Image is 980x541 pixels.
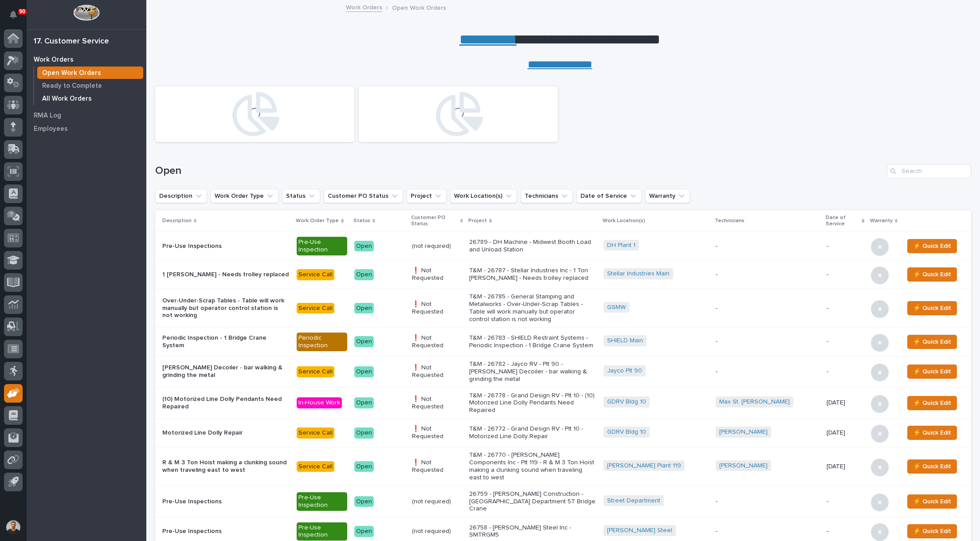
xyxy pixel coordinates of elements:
p: (not required) [412,243,463,250]
a: Stellar Industries Main [607,270,670,278]
p: [DATE] [827,399,864,407]
p: - [716,498,819,506]
div: Open [354,336,374,347]
p: - [716,243,819,250]
p: Pre-Use Inspections [162,243,290,250]
p: - [716,368,819,376]
p: Pre-Use Inspections [162,498,290,506]
p: - [716,271,819,278]
p: ❗ Not Requested [412,267,463,282]
div: Search [887,164,971,178]
button: Warranty [645,189,690,203]
p: Employees [34,125,68,133]
div: Service Call [297,303,334,314]
p: (not required) [412,528,463,535]
p: - [827,243,864,250]
p: 90 [20,8,25,15]
a: [PERSON_NAME] Plant 119 [607,462,681,470]
p: T&M - 26782 - Jayco RV - Plt 90 - [PERSON_NAME] Decoiler - bar walking & grinding the metal [469,361,596,383]
p: Project [468,216,487,226]
h1: Open [155,165,883,177]
img: Workspace Logo [73,4,99,21]
div: Open [354,397,374,408]
tr: (10) Motorized Line Dolly Pendants Need RepairedIn-House WorkOpen❗ Not RequestedT&M - 26778 - Gra... [155,388,971,419]
p: Work Orders [34,56,74,64]
a: All Work Orders [34,92,146,105]
span: ⚡ Quick Edit [913,427,951,438]
div: In-House Work [297,397,342,408]
a: [PERSON_NAME] Steel [607,527,672,534]
p: T&M - 26770 - [PERSON_NAME] Components Inc - Plt 119 - R & M 3 Ton Hoist making a clunking sound ... [469,451,596,481]
p: 1 [PERSON_NAME] - Needs trolley replaced [162,271,290,278]
p: 26758 - [PERSON_NAME] Steel Inc - SMTRGM5 [469,524,596,539]
div: Pre-Use Inspection [297,522,347,541]
p: ❗ Not Requested [412,396,463,411]
p: - [827,305,864,312]
p: Motorized Line Dolly Repair [162,429,290,437]
p: T&M - 26783 - SHIELD Restraint Systems - Periodic Inspection - 1 Bridge Crane System [469,334,596,349]
p: - [827,368,864,376]
p: 26789 - DH Machine - Midwest Booth Load and Unload Station [469,239,596,254]
p: Warranty [870,216,893,226]
p: - [827,528,864,535]
button: Work Location(s) [450,189,517,203]
div: Service Call [297,427,334,439]
p: R & M 3 Ton Hoist making a clunking sound when traveling east to west [162,459,290,474]
tr: Motorized Line Dolly RepairService CallOpen❗ Not RequestedT&M - 26772 - Grand Design RV - Plt 10 ... [155,419,971,447]
button: ⚡ Quick Edit [907,239,957,253]
p: All Work Orders [42,95,92,103]
button: users-avatar [4,518,23,537]
span: ⚡ Quick Edit [913,496,951,507]
span: ⚡ Quick Edit [913,337,951,347]
div: Pre-Use Inspection [297,492,347,511]
p: Ready to Complete [42,82,102,90]
button: Description [155,189,207,203]
span: ⚡ Quick Edit [913,461,951,472]
a: Ready to Complete [34,79,146,92]
p: Status [353,216,370,226]
p: - [827,498,864,506]
button: ⚡ Quick Edit [907,396,957,410]
tr: Periodic Inspection - 1 Bridge Crane SystemPeriodic InspectionOpen❗ Not RequestedT&M - 26783 - SH... [155,328,971,356]
tr: R & M 3 Ton Hoist making a clunking sound when traveling east to westService CallOpen❗ Not Reques... [155,447,971,486]
p: 26759 - [PERSON_NAME] Construction - [GEOGRAPHIC_DATA] Department 5T Bridge Crane [469,490,596,513]
p: Open Work Orders [42,69,101,77]
button: ⚡ Quick Edit [907,459,957,474]
tr: 1 [PERSON_NAME] - Needs trolley replacedService CallOpen❗ Not RequestedT&M - 26787 - Stellar Indu... [155,260,971,289]
div: Open [354,427,374,439]
tr: [PERSON_NAME] Decoiler - bar walking & grinding the metalService CallOpen❗ Not RequestedT&M - 267... [155,356,971,388]
button: ⚡ Quick Edit [907,494,957,509]
p: (not required) [412,498,463,506]
p: (10) Motorized Line Dolly Pendants Need Repaired [162,396,290,411]
button: Notifications [4,5,23,24]
button: ⚡ Quick Edit [907,426,957,440]
button: Date of Service [576,189,642,203]
span: ⚡ Quick Edit [913,366,951,377]
a: RMA Log [27,109,146,122]
div: Service Call [297,366,334,377]
p: Pre-Use Inspections [162,528,290,535]
button: ⚡ Quick Edit [907,335,957,349]
p: Work Location(s) [603,216,645,226]
div: Pre-Use Inspection [297,237,347,255]
button: Technicians [521,189,573,203]
p: [DATE] [827,463,864,470]
p: Date of Service [826,213,860,229]
a: DH Plant 1 [607,242,635,249]
button: ⚡ Quick Edit [907,267,957,282]
div: Open [354,241,374,252]
p: Technicians [715,216,745,226]
a: GDRV Bldg 10 [607,428,646,436]
div: Open [354,366,374,377]
div: 17. Customer Service [34,37,109,47]
button: ⚡ Quick Edit [907,524,957,538]
div: Periodic Inspection [297,333,347,351]
a: Open Work Orders [34,67,146,79]
p: T&M - 26778 - Grand Design RV - Plt 10 - (10) Motorized Line Dolly Pendants Need Repaired [469,392,596,414]
span: ⚡ Quick Edit [913,398,951,408]
p: - [827,338,864,345]
a: [PERSON_NAME] [719,462,768,470]
p: ❗ Not Requested [412,301,463,316]
div: Open [354,269,374,280]
button: Customer PO Status [324,189,403,203]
